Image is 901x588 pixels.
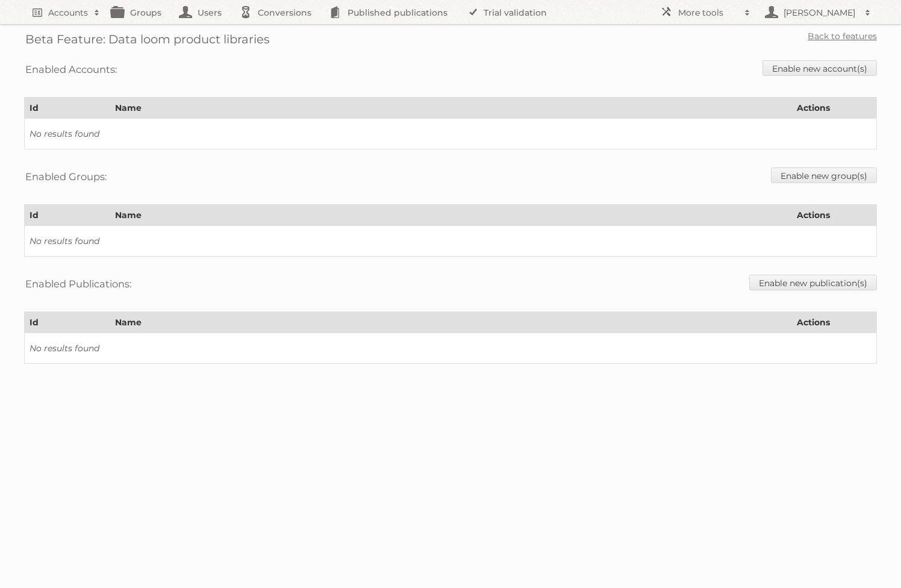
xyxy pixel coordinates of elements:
h3: Enabled Groups: [25,167,107,186]
th: Name [110,205,791,226]
a: Back to features [808,31,877,42]
th: Id [25,205,110,226]
a: Enable new publication(s) [749,275,877,290]
h3: Enabled Publications: [25,275,131,293]
h2: More tools [678,7,738,19]
th: Id [25,312,110,333]
th: Actions [791,98,877,119]
h2: Beta Feature: Data loom product libraries [25,30,270,48]
h3: Enabled Accounts: [25,60,117,78]
a: Enable new group(s) [771,167,877,183]
a: Enable new account(s) [762,60,877,76]
h2: [PERSON_NAME] [781,7,859,19]
i: No results found [30,343,99,354]
th: Actions [791,312,877,333]
th: Id [25,98,110,119]
i: No results found [30,236,99,246]
i: No results found [30,128,99,139]
th: Name [110,98,791,119]
th: Actions [791,205,877,226]
h2: Accounts [48,7,88,19]
th: Name [110,312,791,333]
